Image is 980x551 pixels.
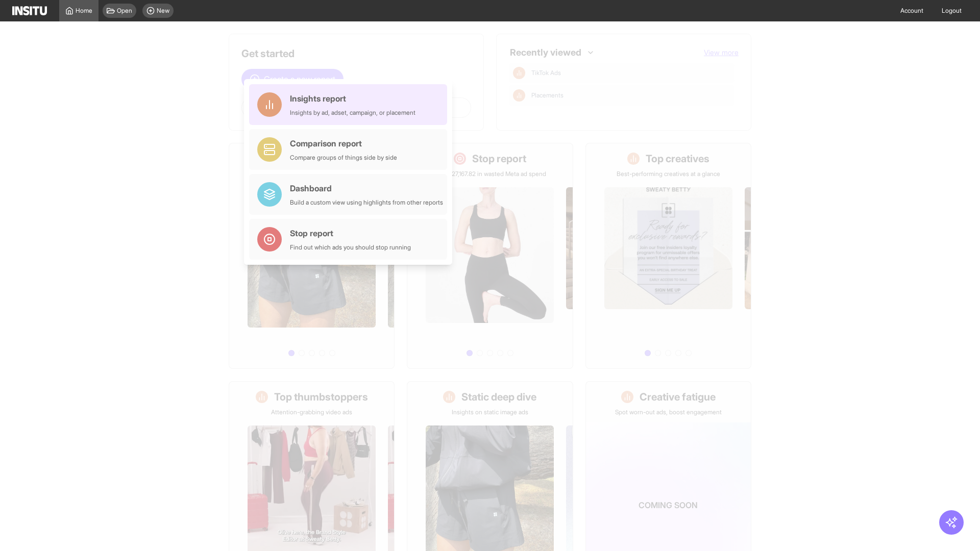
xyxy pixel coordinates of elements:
[290,92,415,105] div: Insights report
[290,227,411,239] div: Stop report
[290,182,443,194] div: Dashboard
[290,109,415,117] div: Insights by ad, adset, campaign, or placement
[157,7,169,15] span: New
[290,154,397,162] div: Compare groups of things side by side
[12,6,47,15] img: Logo
[117,7,132,15] span: Open
[290,198,443,207] div: Build a custom view using highlights from other reports
[76,7,92,15] span: Home
[290,243,411,252] div: Find out which ads you should stop running
[290,137,397,149] div: Comparison report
